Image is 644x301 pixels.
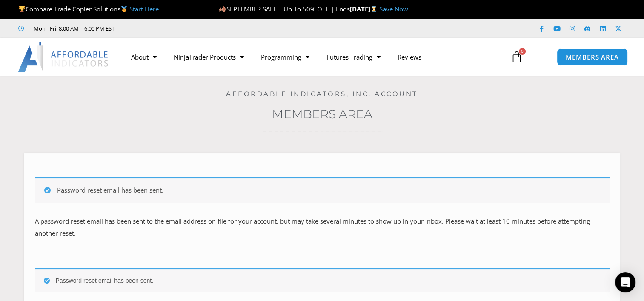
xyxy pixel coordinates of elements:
[35,268,610,292] div: Password reset email has been sent.
[379,5,408,13] a: Save Now
[129,5,159,13] a: Start Here
[371,6,377,12] img: ⌛
[226,90,418,98] a: Affordable Indicators, Inc. Account
[126,24,254,33] iframe: Customer reviews powered by Trustpilot
[123,47,503,67] nav: Menu
[123,47,165,67] a: About
[19,6,25,12] img: 🏆
[566,54,619,60] span: MEMBERS AREA
[498,45,535,69] a: 0
[121,6,127,12] img: 🥇
[165,47,252,67] a: NinjaTrader Products
[35,216,610,239] p: A password reset email has been sent to the email address on file for your account, but may take ...
[18,42,109,72] img: LogoAI | Affordable Indicators – NinjaTrader
[557,48,628,66] a: MEMBERS AREA
[272,107,372,121] a: Members Area
[35,177,610,203] div: Password reset email has been sent.
[252,47,318,67] a: Programming
[519,48,526,55] span: 0
[615,272,635,292] div: Open Intercom Messenger
[350,5,379,13] strong: [DATE]
[389,47,430,67] a: Reviews
[219,5,349,13] span: SEPTEMBER SALE | Up To 50% OFF | Ends
[31,23,114,34] span: Mon - Fri: 8:00 AM – 6:00 PM EST
[18,5,159,13] span: Compare Trade Copier Solutions
[318,47,389,67] a: Futures Trading
[219,6,226,12] img: 🍂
